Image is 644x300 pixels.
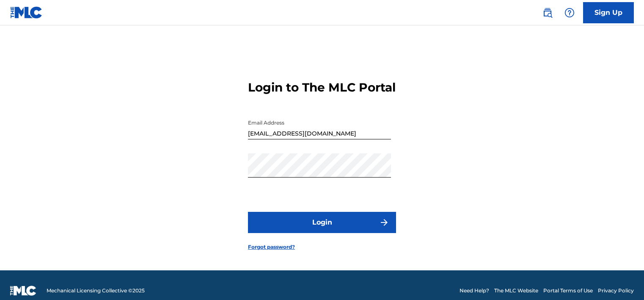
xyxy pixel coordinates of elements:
button: Login [248,212,396,233]
a: Portal Terms of Use [543,287,593,294]
a: Public Search [539,4,556,21]
img: help [564,8,575,18]
div: Help [561,4,578,21]
img: f7272a7cc735f4ea7f67.svg [379,217,389,228]
img: logo [10,286,36,296]
img: search [542,8,553,18]
a: Need Help? [460,287,489,294]
a: Privacy Policy [598,287,634,294]
span: Mechanical Licensing Collective © 2025 [47,287,145,294]
img: MLC Logo [10,6,43,19]
h3: Login to The MLC Portal [248,80,396,95]
a: Sign Up [583,2,634,23]
a: Forgot password? [248,243,295,251]
a: The MLC Website [494,287,538,294]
